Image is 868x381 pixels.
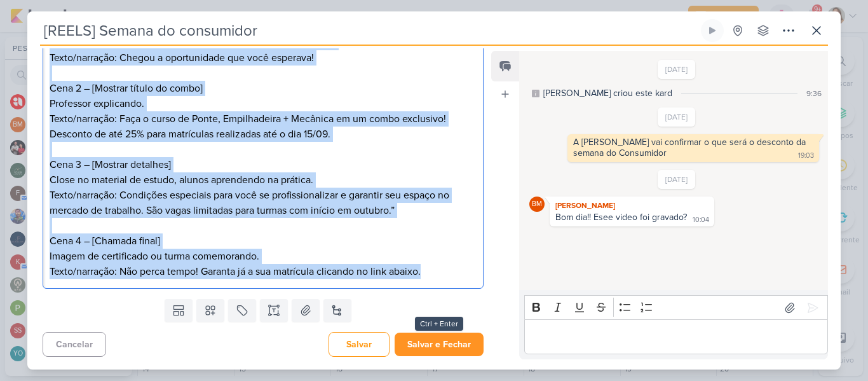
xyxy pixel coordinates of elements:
[43,10,484,289] div: Editor editing area: main
[43,332,106,357] button: Cancelar
[524,295,828,320] div: Editor toolbar
[573,137,808,158] div: A [PERSON_NAME] vai confirmar o que será o desconto da semana do Consumidor
[529,197,545,212] div: Beth Monteiro
[395,333,484,356] button: Salvar e Fechar
[707,25,717,36] div: Ligar relógio
[50,81,477,96] p: Cena 2 – [Mostrar título do combo]
[50,249,477,264] p: Imagem de certificado ou turma comemorando.
[50,157,477,172] p: Cena 3 – [Mostrar detalhes]
[50,50,477,66] p: Texto/narração: Chegou a oportunidade que você esperava!
[806,88,822,99] div: 9:36
[524,319,828,354] div: Editor editing area: main
[532,201,542,208] p: BM
[329,332,390,357] button: Salvar
[50,96,477,111] p: Professor explicando.
[415,317,463,331] div: Ctrl + Enter
[50,111,477,142] p: Texto/narração: Faça o curso de Ponte, Empilhadeira + Mecânica em um combo exclusivo! Desconto de...
[555,212,687,223] div: Bom dia!! Esee video foi gravado?
[50,172,477,188] p: Close no material de estudo, alunos aprendendo na prática.
[552,199,712,212] div: [PERSON_NAME]
[40,19,698,42] input: Kard Sem Título
[693,215,709,225] div: 10:04
[50,233,477,249] p: Cena 4 – [Chamada final]
[543,87,672,100] div: [PERSON_NAME] criou este kard
[50,264,477,279] p: Texto/narração: Não perca tempo! Garanta já a sua matrícula clicando no link abaixo.
[50,188,477,218] p: Texto/narração: Condições especiais para você se profissionalizar e garantir seu espaço no mercad...
[798,151,814,161] div: 19:03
